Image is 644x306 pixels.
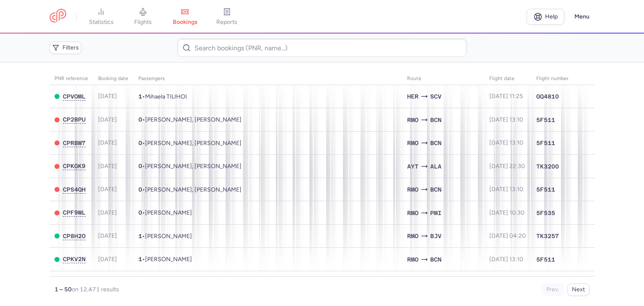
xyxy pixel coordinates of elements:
[407,92,418,101] span: HER
[138,116,142,123] span: 0
[49,41,81,54] button: Filters
[138,233,192,240] span: •
[63,209,86,216] span: CPF9WL
[98,116,117,123] span: [DATE]
[138,163,142,169] span: 0
[145,186,241,193] span: Serhii REZNYK, Serhii DOBRETSOV
[407,255,418,264] span: RMO
[122,8,164,26] a: flights
[536,209,555,217] span: 5F535
[545,13,558,20] span: Help
[80,8,122,26] a: statistics
[63,93,86,100] span: CPVOML
[63,186,86,193] span: CPS4QH
[98,256,117,263] span: [DATE]
[430,92,441,101] span: SCV
[177,39,466,57] input: Search bookings (PNR, name...)
[63,140,86,146] span: CPRBW7
[430,255,441,264] span: BCN
[98,139,117,146] span: [DATE]
[63,163,86,170] button: CPKGK9
[145,163,241,170] span: David FISHER, Liam MCCOTTER
[72,286,119,293] span: on 12,471 results
[489,209,525,216] span: [DATE] 10:30
[407,162,418,171] span: AYT
[138,140,142,146] span: 0
[527,9,564,25] a: Help
[63,256,86,263] button: CPKV2N
[569,9,595,25] button: Menu
[542,283,564,296] button: Prev.
[133,73,402,85] th: Passengers
[98,209,117,216] span: [DATE]
[430,115,441,124] span: BCN
[63,93,86,100] button: CPVOML
[489,256,523,263] span: [DATE] 13:10
[98,186,117,193] span: [DATE]
[531,73,574,85] th: Flight number
[138,256,192,263] span: •
[138,93,142,100] span: 1
[484,73,531,85] th: flight date
[49,73,93,85] th: PNR reference
[138,233,142,239] span: 1
[489,163,525,170] span: [DATE] 22:30
[98,232,117,239] span: [DATE]
[63,256,86,262] span: CPKV2N
[206,8,248,26] a: reports
[138,186,241,193] span: •
[430,185,441,194] span: BCN
[98,163,117,170] span: [DATE]
[402,73,484,85] th: Route
[138,116,241,123] span: •
[489,93,523,100] span: [DATE] 11:25
[536,139,555,147] span: 5F511
[138,256,142,262] span: 1
[55,286,72,293] strong: 1 – 50
[430,162,441,171] span: ALA
[145,256,192,263] span: Nicolai RAILEANU
[145,209,192,216] span: Tetiana KOVAL
[138,209,192,216] span: •
[173,18,197,26] span: bookings
[536,92,559,101] span: GQ4810
[49,9,66,24] a: CitizenPlane red outlined logo
[536,116,555,124] span: 5F511
[62,44,79,51] span: Filters
[89,18,114,26] span: statistics
[138,209,142,216] span: 0
[407,185,418,194] span: RMO
[489,232,526,239] span: [DATE] 04:20
[63,186,86,193] button: CPS4QH
[407,208,418,218] span: RMO
[63,163,86,169] span: CPKGK9
[536,162,559,171] span: TK3200
[138,163,241,170] span: •
[407,231,418,241] span: RMO
[407,138,418,148] span: RMO
[536,255,555,264] span: 5F511
[489,186,523,193] span: [DATE] 13:10
[489,116,523,123] span: [DATE] 13:10
[407,115,418,124] span: RMO
[145,140,241,147] span: Serhii REZNYK, Serhii DOBRETSOV
[216,18,237,26] span: reports
[98,93,117,100] span: [DATE]
[430,138,441,148] span: BCN
[536,185,555,194] span: 5F511
[430,208,441,218] span: PMI
[138,93,187,100] span: •
[138,186,142,193] span: 0
[145,93,187,100] span: Mihaela TILIHOI
[145,116,241,123] span: Serhii REZNYK, Serhii DOBRETSOV
[63,116,86,123] button: CP2BPU
[567,283,589,296] button: Next
[145,233,192,240] span: Olga BOICO
[63,116,86,123] span: CP2BPU
[430,231,441,241] span: BJV
[63,209,86,216] button: CPF9WL
[164,8,206,26] a: bookings
[63,233,86,239] span: CP8H2O
[63,140,86,147] button: CPRBW7
[63,233,86,240] button: CP8H2O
